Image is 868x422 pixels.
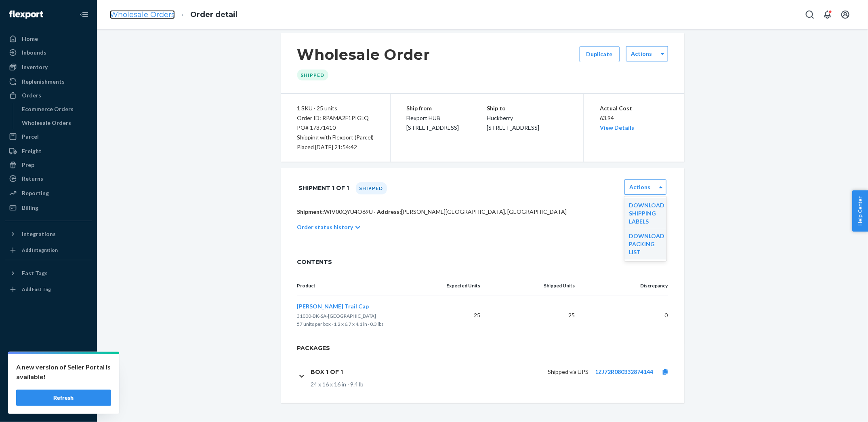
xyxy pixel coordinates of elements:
a: Inventory [5,61,92,74]
p: Product [297,282,434,289]
a: 1ZJ72R080332874144 [595,368,653,375]
button: Open Search Box [802,6,818,23]
a: Download Packing List [629,232,665,255]
a: Add Fast Tag [5,283,92,296]
h1: Box 1 of 1 [311,368,343,376]
div: Inventory [22,63,48,71]
a: Talk to Support [5,372,92,385]
p: Ship to [487,103,567,113]
a: Returns [5,172,92,185]
p: WIV00QYU4O69U · [PERSON_NAME][GEOGRAPHIC_DATA], [GEOGRAPHIC_DATA] [297,208,668,216]
span: [PERSON_NAME] Trail Cap [297,303,369,310]
a: Orders [5,89,92,102]
p: Discrepancy [588,282,668,289]
div: Prep [22,161,34,169]
a: Reporting [5,187,92,200]
div: PO# 17371410 [297,123,374,133]
span: Flexport HUB [STREET_ADDRESS] [407,114,459,131]
button: Give Feedback [5,399,92,412]
img: Flexport logo [9,11,43,19]
a: Settings [5,358,92,371]
div: Fast Tags [22,269,48,277]
span: CONTENTS [297,258,668,266]
a: Order detail [190,10,237,19]
div: Wholesale Orders [22,119,71,127]
span: Address: [377,208,401,215]
a: Inbounds [5,46,92,59]
p: Shipped Units [493,282,575,289]
span: Shipment: [297,208,324,215]
div: Reporting [22,189,49,197]
h1: Wholesale Order [297,46,431,63]
div: Order ID: RPAMA2F1PIGLQ [297,113,374,123]
p: Shipping with Flexport (Parcel) [297,133,374,142]
div: Freight [22,147,42,155]
button: Open account menu [837,6,853,23]
p: Order status history [297,223,353,231]
a: Wholesale Orders [18,116,92,129]
div: Add Integration [22,247,58,253]
span: Huckberry [STREET_ADDRESS] [487,114,539,131]
label: Actions [631,50,652,58]
button: Integrations [5,228,92,241]
button: Refresh [16,390,111,406]
a: Prep [5,158,92,171]
a: Add Integration [5,244,92,257]
h2: Packages [281,344,684,359]
button: Duplicate [580,46,620,62]
div: Billing [22,204,38,212]
div: 24 x 16 x 16 in · 9.4 lb [311,380,678,388]
button: Help Center [852,190,868,232]
button: [PERSON_NAME] Trail Cap [297,302,369,310]
button: Open notifications [820,6,836,23]
div: Integrations [22,230,56,238]
a: Download Shipping Labels [629,202,665,225]
div: Parcel [22,133,39,141]
div: Returns [22,175,43,183]
a: Help Center [5,386,92,399]
p: 0 [588,311,668,319]
label: Actions [630,183,651,191]
div: Replenishments [22,78,65,86]
span: 31000-BK-SA-[GEOGRAPHIC_DATA] [297,313,376,319]
div: Shipped [356,182,387,194]
p: 25 [446,311,480,319]
p: Expected Units [446,282,480,289]
ol: breadcrumbs [103,3,244,27]
a: Parcel [5,130,92,143]
h1: Shipment 1 of 1 [299,179,349,196]
p: 57 units per box · 1.2 x 6.7 x 4.1 in · 0.3 lbs [297,320,434,328]
a: Wholesale Orders [110,10,175,19]
a: View Details [600,124,634,131]
a: Replenishments [5,75,92,88]
button: Close Navigation [76,6,92,23]
div: Shipped [297,70,328,80]
a: Freight [5,145,92,158]
div: Add Fast Tag [22,286,51,293]
div: 1 SKU · 25 units [297,103,374,113]
p: Actual Cost [600,103,668,113]
a: Billing [5,201,92,214]
p: A new version of Seller Portal is available! [16,362,111,382]
button: Fast Tags [5,267,92,280]
div: Orders [22,91,41,99]
a: Ecommerce Orders [18,103,92,116]
div: Home [22,35,38,43]
p: Shipped via UPS [548,368,588,376]
div: Inbounds [22,49,46,57]
div: Ecommerce Orders [22,105,74,113]
div: 63.94 [600,103,668,133]
a: Home [5,32,92,45]
p: Ship from [407,103,487,113]
p: 25 [493,311,575,319]
div: Placed [DATE] 21:54:42 [297,142,374,152]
